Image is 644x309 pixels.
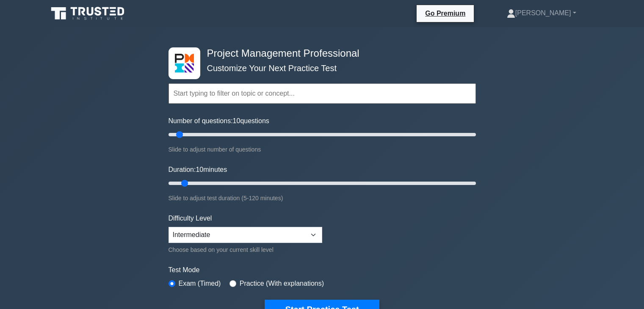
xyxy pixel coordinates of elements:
label: Exam (Timed) [179,279,221,289]
a: Go Premium [420,8,470,19]
label: Number of questions: questions [169,116,269,126]
input: Start typing to filter on topic or concept... [169,83,476,104]
label: Practice (With explanations) [240,279,324,289]
span: 10 [196,166,203,173]
div: Slide to adjust number of questions [169,144,476,154]
label: Test Mode [169,265,476,275]
label: Duration: minutes [169,165,227,175]
a: [PERSON_NAME] [486,5,597,22]
label: Difficulty Level [169,213,212,223]
span: 10 [233,117,240,124]
div: Choose based on your current skill level [169,245,322,255]
div: Slide to adjust test duration (5-120 minutes) [169,193,476,203]
h4: Project Management Professional [204,47,434,60]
